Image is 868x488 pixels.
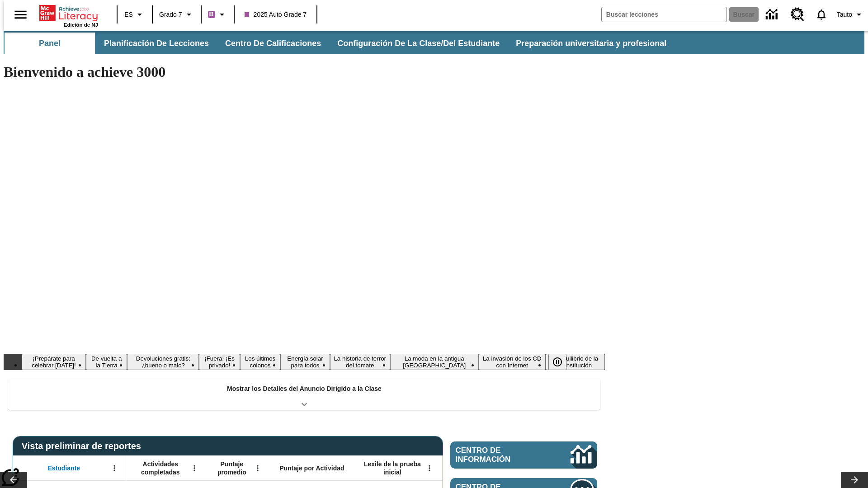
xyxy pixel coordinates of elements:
span: Centro de información [456,446,540,464]
input: Buscar campo [602,7,726,22]
span: 2025 Auto Grade 7 [245,10,307,19]
div: Mostrar los Detalles del Anuncio Dirigido a la Clase [8,379,600,410]
button: Diapositiva 9 La invasión de los CD con Internet [479,354,546,370]
button: Diapositiva 5 Los últimos colonos [240,354,281,370]
button: Diapositiva 4 ¡Fuera! ¡Es privado! [199,354,240,370]
a: Portada [39,4,98,22]
button: Boost El color de la clase es morado/púrpura. Cambiar el color de la clase. [204,6,231,23]
button: Abrir menú [188,461,201,475]
button: Abrir menú [423,461,436,475]
a: Centro de información [450,441,597,469]
button: Diapositiva 1 ¡Prepárate para celebrar Juneteenth! [22,354,86,370]
button: Diapositiva 10 El equilibrio de la Constitución [546,354,605,370]
button: Abrir el menú lateral [7,1,34,28]
a: Centro de información [760,2,785,27]
button: Panel [5,33,95,54]
span: Puntaje promedio [210,460,254,476]
span: Lexile de la prueba inicial [359,460,425,476]
a: Centro de recursos, Se abrirá en una pestaña nueva. [785,2,810,27]
div: Pausar [548,354,576,370]
span: B [209,9,214,20]
button: Lenguaje: ES, Selecciona un idioma [120,6,149,23]
button: Carrusel de lecciones, seguir [841,472,868,488]
button: Configuración de la clase/del estudiante [330,33,507,54]
button: Abrir menú [108,461,121,475]
span: Vista preliminar de reportes [22,441,146,451]
button: Abrir menú [251,461,264,475]
span: Puntaje por Actividad [279,464,344,472]
span: ES [124,10,133,19]
span: Tauto [837,10,852,19]
p: Mostrar los Detalles del Anuncio Dirigido a la Clase [227,384,382,394]
button: Diapositiva 3 Devoluciones gratis: ¿bueno o malo? [127,354,199,370]
h1: Bienvenido a achieve 3000 [4,64,605,80]
div: Subbarra de navegación [4,33,675,54]
button: Diapositiva 6 Energía solar para todos [280,354,330,370]
button: Pausar [548,354,566,370]
button: Diapositiva 7 La historia de terror del tomate [330,354,390,370]
button: Planificación de lecciones [97,33,216,54]
span: Edición de NJ [64,22,98,28]
span: Estudiante [48,464,80,472]
a: Notificaciones [810,3,833,26]
button: Perfil/Configuración [833,6,868,23]
button: Centro de calificaciones [218,33,328,54]
div: Subbarra de navegación [4,31,864,54]
button: Preparación universitaria y profesional [509,33,674,54]
span: Grado 7 [159,10,182,19]
div: Portada [39,3,98,28]
span: Actividades completadas [131,460,190,476]
button: Diapositiva 8 La moda en la antigua Roma [390,354,479,370]
button: Diapositiva 2 De vuelta a la Tierra [86,354,127,370]
button: Grado: Grado 7, Elige un grado [156,6,198,23]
